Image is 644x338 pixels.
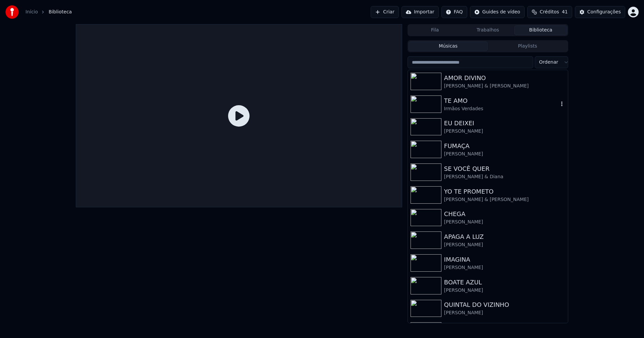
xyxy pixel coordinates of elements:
[444,119,565,128] div: EU DEIXEI
[462,25,515,35] button: Trabalhos
[409,25,462,35] button: Fila
[470,6,525,18] button: Guides de vídeo
[444,278,565,287] div: BOATE AZUL
[444,83,565,89] div: [PERSON_NAME] & [PERSON_NAME]
[444,96,558,106] div: TE AMO
[444,287,565,294] div: [PERSON_NAME]
[444,187,565,196] div: YO TE PROMETO
[49,9,72,15] span: Biblioteca
[444,232,565,242] div: APAGA A LUZ
[444,151,565,157] div: [PERSON_NAME]
[444,106,558,112] div: Irmãos Verdades
[444,196,565,203] div: [PERSON_NAME] & [PERSON_NAME]
[444,310,565,316] div: [PERSON_NAME]
[401,6,439,18] button: Importar
[540,9,559,15] span: Créditos
[527,6,572,18] button: Créditos41
[444,141,565,151] div: FUMAÇA
[441,6,467,18] button: FAQ
[409,42,488,51] button: Músicas
[444,73,565,83] div: AMOR DIVINO
[444,300,565,310] div: QUINTAL DO VIZINHO
[444,255,565,264] div: IMAGINA
[25,9,72,15] nav: breadcrumb
[514,25,567,35] button: Biblioteca
[444,164,565,174] div: SE VOCÊ QUER
[444,242,565,248] div: [PERSON_NAME]
[5,5,19,19] img: youka
[444,128,565,135] div: [PERSON_NAME]
[444,219,565,225] div: [PERSON_NAME]
[444,264,565,271] div: [PERSON_NAME]
[587,9,621,15] div: Configurações
[575,6,625,18] button: Configurações
[562,9,568,15] span: 41
[25,9,38,15] a: Início
[444,174,565,180] div: [PERSON_NAME] & Diana
[539,59,558,66] span: Ordenar
[444,209,565,219] div: CHEGA
[371,6,399,18] button: Criar
[488,42,567,51] button: Playlists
